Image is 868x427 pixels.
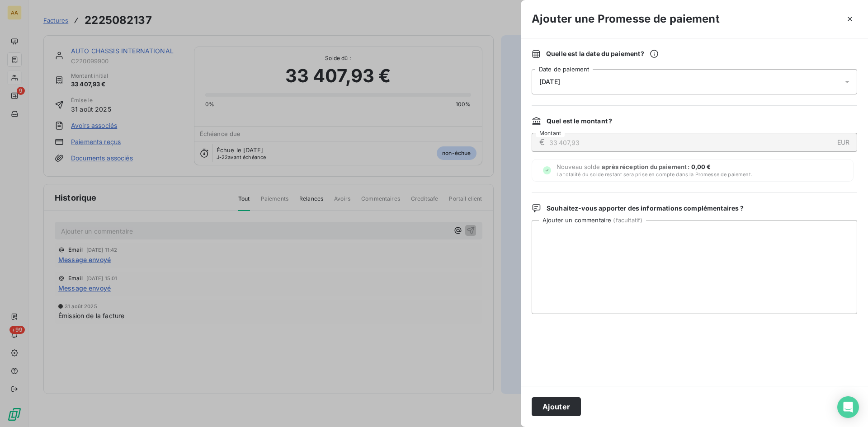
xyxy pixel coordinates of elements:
h3: Ajouter une Promesse de paiement [532,11,720,27]
span: 0,00 € [691,163,711,170]
button: Ajouter [532,397,581,416]
span: [DATE] [539,78,560,85]
div: Open Intercom Messenger [837,396,859,418]
span: Quel est le montant ? [547,117,612,126]
span: Nouveau solde [557,163,752,178]
span: après réception du paiement : [602,163,691,170]
span: Quelle est la date du paiement ? [546,49,659,58]
span: La totalité du solde restant sera prise en compte dans la Promesse de paiement. [557,171,752,178]
span: Souhaitez-vous apporter des informations complémentaires ? [547,204,744,213]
